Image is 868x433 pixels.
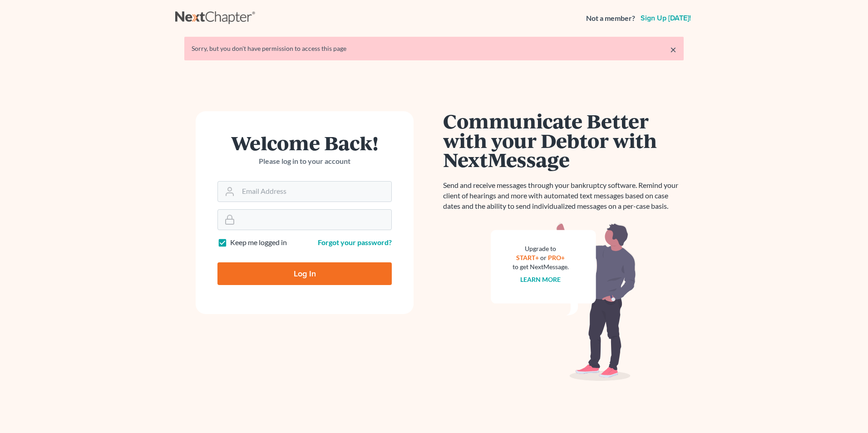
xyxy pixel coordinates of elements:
p: Please log in to your account [217,156,392,167]
input: Log In [217,262,392,285]
strong: Not a member? [586,13,635,24]
a: Sign up [DATE]! [639,15,693,22]
h1: Communicate Better with your Debtor with NextMessage [443,111,684,169]
a: × [670,44,676,55]
label: Keep me logged in [230,237,287,248]
div: Sorry, but you don't have permission to access this page [192,44,676,53]
div: Upgrade to [513,244,569,253]
input: Email Address [238,182,391,202]
a: Forgot your password? [318,238,392,246]
span: or [541,254,547,261]
a: PRO+ [548,254,565,261]
img: nextmessage_bg-59042aed3d76b12b5cd301f8e5b87938c9018125f34e5fa2b7a6b67550977c72.svg [491,222,636,381]
h1: Welcome Back! [217,133,392,153]
p: Send and receive messages through your bankruptcy software. Remind your client of hearings and mo... [443,180,684,212]
div: to get NextMessage. [513,262,569,271]
a: START+ [517,254,539,261]
a: Learn more [521,276,561,283]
